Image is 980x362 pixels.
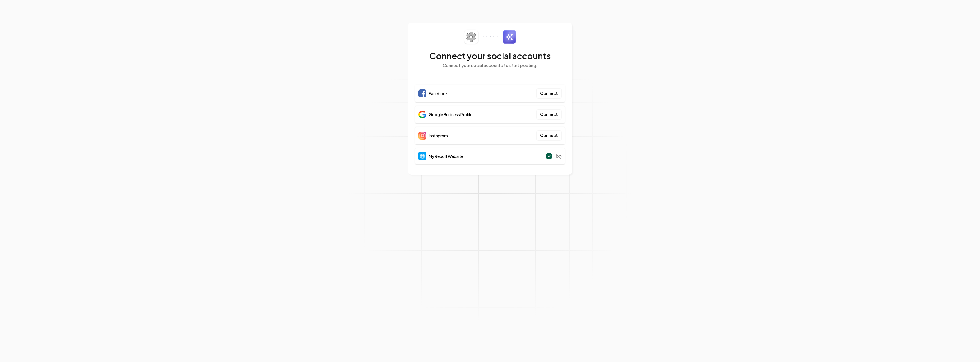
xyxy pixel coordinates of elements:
[415,51,565,61] h2: Connect your social accounts
[415,62,565,69] p: Connect your social accounts to start posting.
[429,153,463,159] span: My Rebolt Website
[502,30,516,44] img: sparkles.svg
[536,88,562,99] button: Connect
[418,89,426,97] img: Facebook
[429,133,448,138] span: Instagram
[418,152,426,160] img: Website
[429,112,472,117] span: Google Business Profile
[418,111,426,118] img: Google
[536,130,562,141] button: Connect
[429,91,448,96] span: Facebook
[483,36,498,37] img: connector-dots.svg
[536,109,562,120] button: Connect
[418,132,426,140] img: Instagram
